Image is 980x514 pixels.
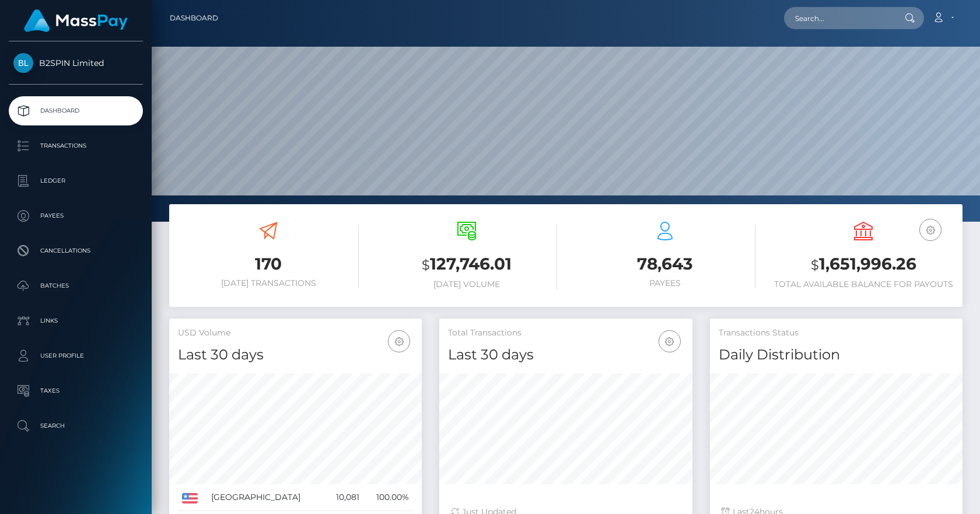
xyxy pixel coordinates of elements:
[9,166,143,195] a: Ledger
[773,279,954,289] h6: Total Available Balance for Payouts
[182,493,198,503] img: US.png
[9,411,143,440] a: Search
[178,278,359,288] h6: [DATE] Transactions
[376,253,557,277] h3: 127,746.01
[9,271,143,300] a: Batches
[207,484,325,511] td: [GEOGRAPHIC_DATA]
[13,207,138,225] p: Payees
[325,484,364,511] td: 10,081
[13,172,138,190] p: Ledger
[811,257,819,273] small: $
[575,253,755,275] h3: 78,643
[9,131,143,160] a: Transactions
[784,7,894,29] input: Search...
[178,327,413,339] h5: USD Volume
[178,345,413,365] h4: Last 30 days
[9,341,143,370] a: User Profile
[13,242,138,260] p: Cancellations
[9,376,143,405] a: Taxes
[13,102,138,120] p: Dashboard
[9,96,143,125] a: Dashboard
[13,53,33,73] img: B2SPIN Limited
[170,6,218,30] a: Dashboard
[13,137,138,155] p: Transactions
[9,201,143,230] a: Payees
[9,306,143,335] a: Links
[13,277,138,295] p: Batches
[773,253,954,277] h3: 1,651,996.26
[13,417,138,435] p: Search
[363,484,413,511] td: 100.00%
[719,327,954,339] h5: Transactions Status
[178,253,359,275] h3: 170
[9,236,143,265] a: Cancellations
[376,279,557,289] h6: [DATE] Volume
[719,345,954,365] h4: Daily Distribution
[24,9,128,32] img: MassPay Logo
[13,347,138,365] p: User Profile
[575,278,755,288] h6: Payees
[13,312,138,330] p: Links
[448,327,683,339] h5: Total Transactions
[422,257,430,273] small: $
[9,58,143,68] span: B2SPIN Limited
[448,345,683,365] h4: Last 30 days
[13,382,138,400] p: Taxes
